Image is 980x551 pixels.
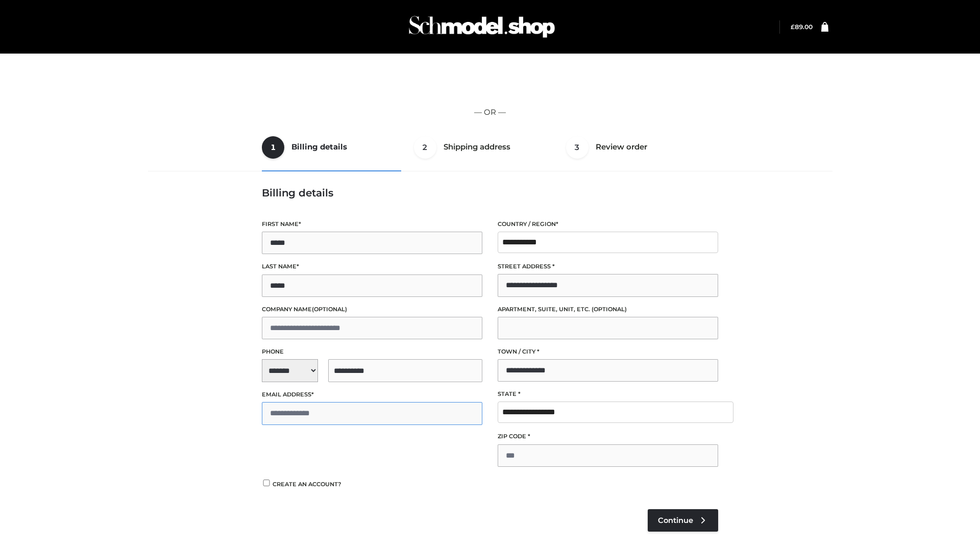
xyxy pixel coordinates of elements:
label: State [498,389,718,399]
span: Create an account? [273,481,341,488]
a: Continue [648,509,718,532]
label: Last name [262,262,482,271]
h3: Billing details [262,187,718,199]
a: £89.00 [791,23,813,31]
label: First name [262,219,482,229]
label: Email address [262,390,482,399]
label: Company name [262,305,482,314]
iframe: Secure express checkout frame [150,67,830,96]
p: — OR — [152,106,828,119]
label: ZIP Code [498,432,718,441]
label: Phone [262,347,482,357]
span: Continue [658,516,693,525]
span: £ [791,23,795,31]
label: Country / Region [498,219,718,229]
span: (optional) [592,306,627,313]
label: Street address [498,262,718,271]
input: Create an account? [262,480,271,486]
img: Schmodel Admin 964 [405,7,558,47]
label: Town / City [498,347,718,357]
span: (optional) [312,306,347,313]
label: Apartment, suite, unit, etc. [498,305,718,314]
bdi: 89.00 [791,23,813,31]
